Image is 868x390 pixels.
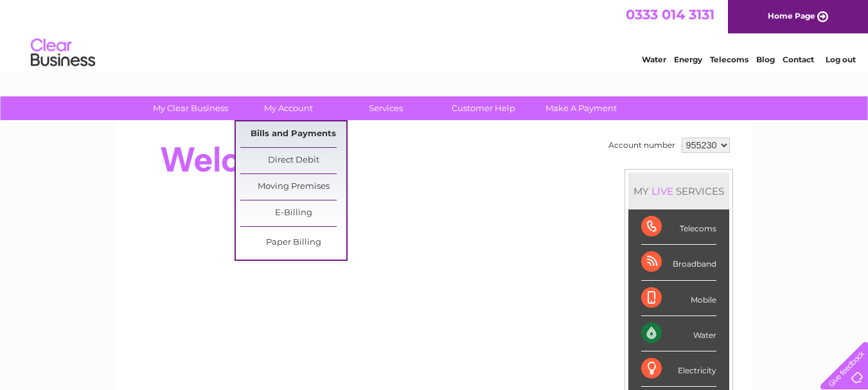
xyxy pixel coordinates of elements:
[783,55,814,64] a: Contact
[240,200,346,226] a: E-Billing
[710,55,748,64] a: Telecoms
[826,55,856,64] a: Log out
[649,185,676,197] div: LIVE
[641,316,716,351] div: Water
[756,55,775,64] a: Blog
[333,96,439,120] a: Services
[605,134,678,156] td: Account number
[430,96,536,120] a: Customer Help
[626,6,714,22] a: 0333 014 3131
[641,281,716,316] div: Mobile
[642,55,666,64] a: Water
[528,96,634,120] a: Make A Payment
[240,230,346,256] a: Paper Billing
[641,209,716,245] div: Telecoms
[628,173,729,209] div: MY SERVICES
[240,174,346,200] a: Moving Premises
[674,55,702,64] a: Energy
[240,148,346,173] a: Direct Debit
[30,33,96,73] img: logo.png
[235,96,341,120] a: My Account
[131,7,738,62] div: Clear Business is a trading name of Verastar Limited (registered in [GEOGRAPHIC_DATA] No. 3667643...
[641,351,716,387] div: Electricity
[240,121,346,147] a: Bills and Payments
[137,96,244,120] a: My Clear Business
[641,245,716,280] div: Broadband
